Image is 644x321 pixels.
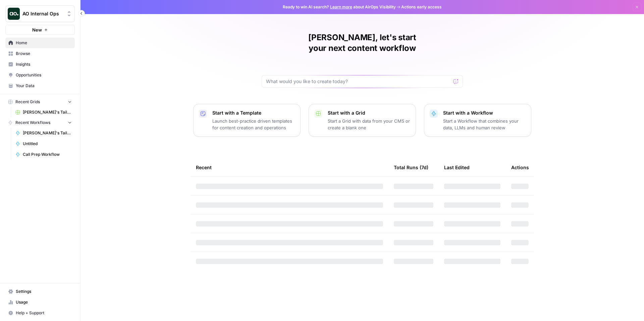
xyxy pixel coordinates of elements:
[16,288,72,295] span: Settings
[5,286,75,297] a: Settings
[15,120,50,126] span: Recent Workflows
[309,104,416,137] button: Start with a GridStart a Grid with data from your CMS or create a blank one
[12,138,75,149] a: Untitled
[23,130,72,136] span: [PERSON_NAME]'s Tailored Email Workflow
[266,78,450,85] input: What would you like to create today?
[16,72,72,78] span: Opportunities
[23,109,72,115] span: [PERSON_NAME]'s Tailored Email Workflow Grid
[5,80,75,91] a: Your Data
[5,59,75,70] a: Insights
[196,158,383,177] div: Recent
[394,158,428,177] div: Total Runs (7d)
[32,26,42,33] span: New
[443,118,526,131] p: Start a Workflow that combines your data, LLMs and human review
[401,4,442,10] span: Actions early access
[16,51,72,57] span: Browse
[5,25,75,35] button: New
[8,8,20,20] img: AO Internal Ops Logo
[23,141,72,147] span: Untitled
[443,110,526,116] p: Start with a Workflow
[444,158,470,177] div: Last Edited
[328,110,410,116] p: Start with a Grid
[330,4,352,9] a: Learn more
[12,128,75,138] a: [PERSON_NAME]'s Tailored Email Workflow
[193,104,301,137] button: Start with a TemplateLaunch best-practice driven templates for content creation and operations
[16,310,72,316] span: Help + Support
[212,110,295,116] p: Start with a Template
[22,10,63,17] span: AO Internal Ops
[283,4,396,10] span: Ready to win AI search? about AirOps Visibility
[12,107,75,118] a: [PERSON_NAME]'s Tailored Email Workflow Grid
[5,308,75,318] button: Help + Support
[16,61,72,67] span: Insights
[212,118,295,131] p: Launch best-practice driven templates for content creation and operations
[424,104,531,137] button: Start with a WorkflowStart a Workflow that combines your data, LLMs and human review
[5,297,75,308] a: Usage
[5,97,75,107] button: Recent Grids
[5,118,75,128] button: Recent Workflows
[16,299,72,305] span: Usage
[23,151,72,157] span: Call Prep Workflow
[16,83,72,89] span: Your Data
[262,32,463,54] h1: [PERSON_NAME], let's start your next content workflow
[12,149,75,160] a: Call Prep Workflow
[15,99,40,105] span: Recent Grids
[511,158,529,177] div: Actions
[16,40,72,46] span: Home
[328,118,410,131] p: Start a Grid with data from your CMS or create a blank one
[5,5,75,22] button: Workspace: AO Internal Ops
[5,48,75,59] a: Browse
[5,38,75,48] a: Home
[5,70,75,80] a: Opportunities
